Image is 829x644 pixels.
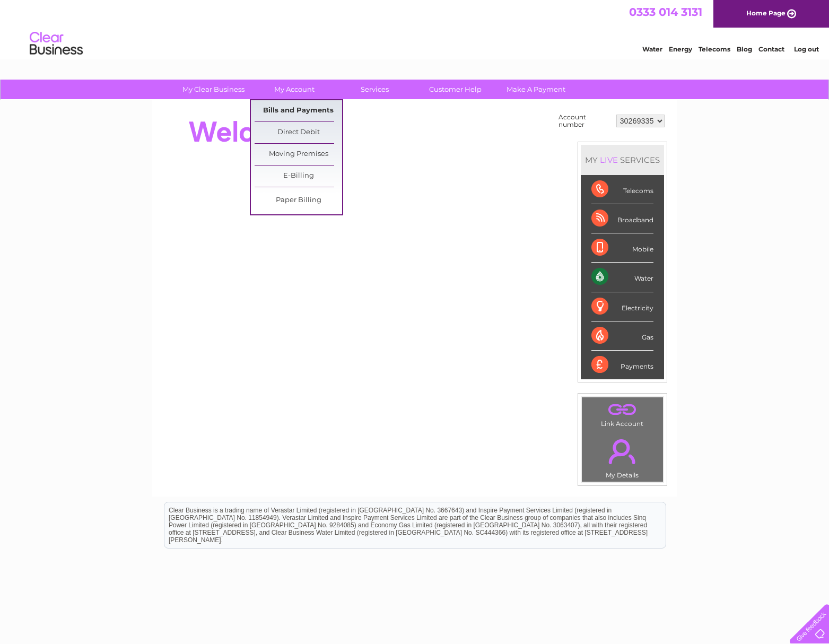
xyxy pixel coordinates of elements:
div: Broadband [591,204,653,233]
a: Direct Debit [255,122,342,143]
a: Log out [794,45,819,53]
a: Services [331,80,418,99]
a: . [584,433,660,470]
div: Payments [591,351,653,379]
div: LIVE [598,155,620,165]
a: My Clear Business [170,80,257,99]
a: Contact [758,45,784,53]
td: Account number [556,111,614,131]
a: Customer Help [412,80,499,99]
a: Paper Billing [255,190,342,211]
td: My Details [581,430,664,482]
div: Telecoms [591,175,653,204]
a: . [584,400,660,419]
a: My Account [250,80,338,99]
div: Electricity [591,292,653,321]
a: Make A Payment [492,80,580,99]
div: Mobile [591,233,653,263]
a: Water [642,45,662,53]
a: Bills and Payments [255,100,342,121]
div: MY SERVICES [581,145,664,175]
a: Moving Premises [255,144,342,165]
a: E-Billing [255,166,342,187]
div: Clear Business is a trading name of Verastar Limited (registered in [GEOGRAPHIC_DATA] No. 3667643... [164,6,666,51]
div: Water [591,263,653,292]
div: Gas [591,321,653,351]
td: Link Account [581,397,664,430]
a: Telecoms [699,45,730,53]
img: logo.png [29,28,83,60]
a: Blog [737,45,752,53]
a: 0333 014 3131 [629,5,702,19]
a: Energy [669,45,692,53]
